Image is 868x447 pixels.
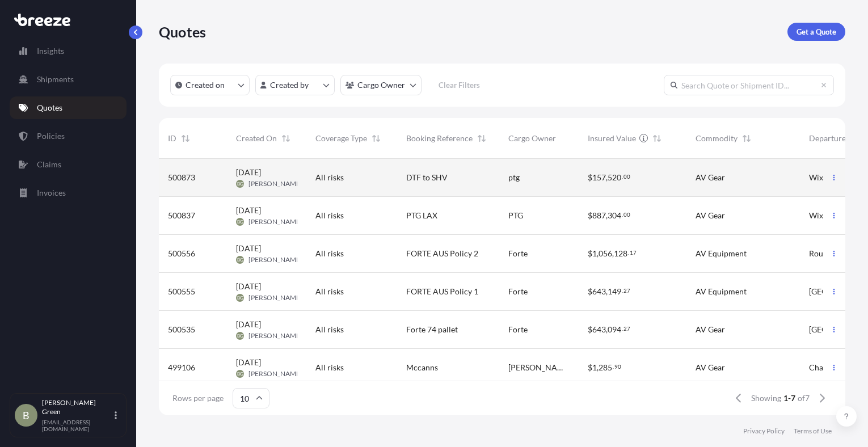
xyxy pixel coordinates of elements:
[696,324,725,335] span: AV Gear
[599,364,612,372] span: 285
[508,210,523,221] span: PTG
[623,327,630,331] span: 27
[606,174,608,182] span: ,
[809,172,835,183] span: Wixom
[37,102,62,113] p: Quotes
[170,75,250,95] button: createdOn Filter options
[508,133,556,144] span: Cargo Owner
[406,324,458,335] span: Forte 74 pallet
[475,132,488,145] button: Sort
[159,23,206,41] p: Quotes
[664,75,834,95] input: Search Quote or Shipment ID...
[406,362,438,373] span: Mccanns
[315,210,344,221] span: All risks
[23,410,30,421] span: B
[236,281,261,292] span: [DATE]
[614,250,627,258] span: 128
[315,324,344,335] span: All risks
[236,133,277,144] span: Created On
[508,172,520,183] span: ptg
[357,79,405,91] p: Cargo Owner
[168,362,195,373] span: 499106
[622,213,623,217] span: .
[588,133,636,144] span: Insured Value
[696,210,725,221] span: AV Gear
[783,393,795,404] span: 1-7
[588,326,592,334] span: $
[809,362,843,373] span: Charlotte
[10,182,127,204] a: Invoices
[597,250,599,258] span: ,
[340,75,422,95] button: cargoOwner Filter options
[592,326,606,334] span: 643
[10,96,127,119] a: Quotes
[179,132,192,145] button: Sort
[592,288,606,296] span: 643
[606,212,608,220] span: ,
[614,365,621,369] span: 90
[168,324,195,335] span: 500535
[592,250,597,258] span: 1
[237,254,243,265] span: BG
[588,288,592,296] span: $
[608,174,621,182] span: 520
[237,292,243,303] span: BG
[612,250,614,258] span: ,
[42,398,112,416] p: [PERSON_NAME] Green
[237,216,243,227] span: BG
[186,79,225,91] p: Created on
[10,125,127,147] a: Policies
[622,327,623,331] span: .
[650,132,664,145] button: Sort
[623,175,630,179] span: 00
[740,132,753,145] button: Sort
[809,210,835,221] span: Wixom
[623,213,630,217] span: 00
[588,364,592,372] span: $
[248,179,302,188] span: [PERSON_NAME]
[255,75,335,95] button: createdBy Filter options
[439,79,480,91] p: Clear Filters
[248,293,302,302] span: [PERSON_NAME]
[592,174,606,182] span: 157
[406,210,437,221] span: PTG LAX
[797,26,836,37] p: Get a Quote
[588,174,592,182] span: $
[696,362,725,373] span: AV Gear
[406,172,448,183] span: DTF to SHV
[696,248,747,259] span: AV Equipment
[168,210,195,221] span: 500837
[315,133,367,144] span: Coverage Type
[608,326,621,334] span: 094
[168,172,195,183] span: 500873
[406,133,473,144] span: Booking Reference
[597,364,599,372] span: ,
[588,250,592,258] span: $
[168,248,195,259] span: 500556
[599,250,612,258] span: 056
[10,153,127,176] a: Claims
[508,324,528,335] span: Forte
[37,187,66,199] p: Invoices
[628,251,629,255] span: .
[696,133,738,144] span: Commodity
[237,178,243,189] span: BG
[743,427,785,436] a: Privacy Policy
[798,393,810,404] span: of 7
[315,172,344,183] span: All risks
[809,248,852,259] span: Round Rock
[315,248,344,259] span: All risks
[37,130,65,142] p: Policies
[427,76,491,94] button: Clear Filters
[172,393,224,404] span: Rows per page
[315,362,344,373] span: All risks
[588,212,592,220] span: $
[751,393,781,404] span: Showing
[236,167,261,178] span: [DATE]
[37,159,61,170] p: Claims
[237,368,243,379] span: BG
[508,362,570,373] span: [PERSON_NAME] systems
[787,23,845,41] a: Get a Quote
[369,132,383,145] button: Sort
[623,289,630,293] span: 27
